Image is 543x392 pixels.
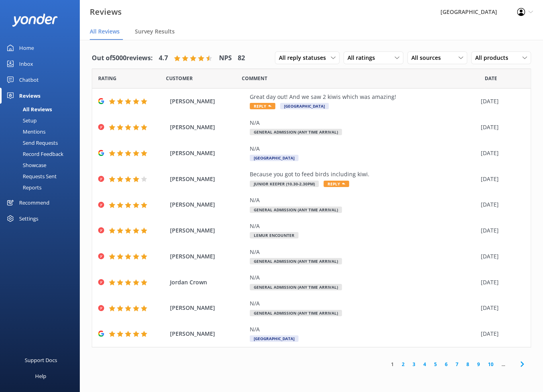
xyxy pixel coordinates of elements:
[250,144,477,153] div: N/A
[387,360,398,368] a: 1
[92,53,153,63] h4: Out of 5000 reviews:
[279,53,331,62] span: All reply statuses
[250,222,477,230] div: N/A
[170,226,246,235] span: [PERSON_NAME]
[250,93,477,101] div: Great day out! And we saw 2 kiwis which was amazing!
[5,182,41,193] div: Reports
[250,273,477,282] div: N/A
[170,123,246,132] span: [PERSON_NAME]
[348,53,380,62] span: All ratings
[481,226,521,235] div: [DATE]
[19,56,33,72] div: Inbox
[170,278,246,287] span: Jordan Crown
[324,181,349,187] span: Reply
[5,104,80,115] a: All Reviews
[19,72,39,88] div: Chatbot
[250,258,342,264] span: General Admission (Any Time Arrival)
[5,160,46,171] div: Showcase
[250,325,477,334] div: N/A
[398,360,409,368] a: 2
[19,211,38,227] div: Settings
[498,360,509,368] span: ...
[481,329,521,338] div: [DATE]
[219,53,232,63] h4: NPS
[250,129,342,135] span: General Admission (Any Time Arrival)
[250,310,342,316] span: General Admission (Any Time Arrival)
[250,155,298,161] span: [GEOGRAPHIC_DATA]
[166,75,193,82] span: Date
[485,75,497,82] span: Date
[12,14,58,27] img: yonder-white-logo.png
[5,126,80,137] a: Mentions
[5,148,80,160] a: Record Feedback
[5,115,37,126] div: Setup
[473,360,484,368] a: 9
[170,175,246,183] span: [PERSON_NAME]
[250,284,342,290] span: General Admission (Any Time Arrival)
[90,28,120,35] span: All Reviews
[5,182,80,193] a: Reports
[250,232,298,238] span: Lemur Encounter
[19,88,40,104] div: Reviews
[170,329,246,338] span: [PERSON_NAME]
[280,103,329,109] span: [GEOGRAPHIC_DATA]
[35,368,46,384] div: Help
[419,360,430,368] a: 4
[19,40,34,56] div: Home
[135,28,175,35] span: Survey Results
[170,97,246,106] span: [PERSON_NAME]
[5,171,80,182] a: Requests Sent
[242,75,267,82] span: Question
[411,53,446,62] span: All sources
[98,75,116,82] span: Date
[5,137,58,148] div: Send Requests
[5,137,80,148] a: Send Requests
[170,200,246,209] span: [PERSON_NAME]
[5,148,63,160] div: Record Feedback
[481,175,521,183] div: [DATE]
[5,171,57,182] div: Requests Sent
[5,115,80,126] a: Setup
[475,53,513,62] span: All products
[170,303,246,312] span: [PERSON_NAME]
[250,196,477,205] div: N/A
[5,160,80,171] a: Showcase
[250,207,342,213] span: General Admission (Any Time Arrival)
[481,278,521,287] div: [DATE]
[159,53,168,63] h4: 4.7
[170,149,246,158] span: [PERSON_NAME]
[430,360,441,368] a: 5
[90,6,122,18] h3: Reviews
[238,53,245,63] h4: 82
[250,118,477,127] div: N/A
[441,360,452,368] a: 6
[250,170,477,179] div: Because you got to feed birds including kiwi.
[462,360,473,368] a: 8
[250,103,275,109] span: Reply
[19,195,49,211] div: Recommend
[170,252,246,261] span: [PERSON_NAME]
[250,299,477,308] div: N/A
[481,123,521,132] div: [DATE]
[250,335,298,342] span: [GEOGRAPHIC_DATA]
[481,252,521,261] div: [DATE]
[250,248,477,256] div: N/A
[452,360,462,368] a: 7
[409,360,419,368] a: 3
[25,352,57,368] div: Support Docs
[5,126,45,137] div: Mentions
[250,181,319,187] span: Junior Keeper (10.30-2.30pm)
[481,97,521,106] div: [DATE]
[5,104,52,115] div: All Reviews
[481,200,521,209] div: [DATE]
[481,303,521,312] div: [DATE]
[481,149,521,158] div: [DATE]
[484,360,498,368] a: 10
